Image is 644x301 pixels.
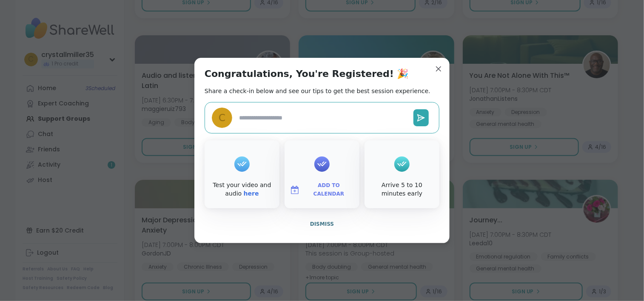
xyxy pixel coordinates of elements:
h1: Congratulations, You're Registered! 🎉 [205,68,409,80]
a: here [244,190,259,197]
span: Add to Calendar [303,182,354,198]
h2: Share a check-in below and see our tips to get the best session experience. [205,87,430,95]
div: Arrive 5 to 10 minutes early [366,181,438,198]
button: Dismiss [205,215,439,233]
button: Add to Calendar [286,181,358,199]
img: ShareWell Logomark [290,185,300,195]
span: Dismiss [310,221,334,227]
span: c [219,111,225,125]
div: Test your video and audio [206,181,278,198]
